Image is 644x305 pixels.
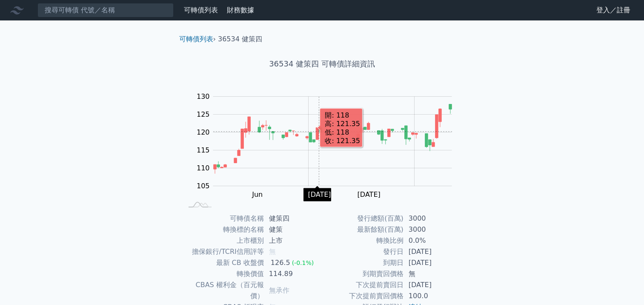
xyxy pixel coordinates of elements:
[322,291,404,302] td: 下次提前賣回價格
[197,182,210,190] tspan: 105
[252,190,263,199] tspan: Jun
[404,291,462,302] td: 100.0
[264,268,322,279] td: 114.89
[269,286,289,294] span: 無承作
[404,268,462,279] td: 無
[179,34,216,44] li: ›
[322,279,404,291] td: 下次提前賣回日
[184,6,218,14] a: 可轉債列表
[322,224,404,235] td: 最新餘額(百萬)
[197,128,210,136] tspan: 120
[179,35,213,43] a: 可轉債列表
[183,224,264,235] td: 轉換標的名稱
[183,268,264,279] td: 轉換價值
[404,257,462,268] td: [DATE]
[192,92,464,199] g: Chart
[264,213,322,224] td: 健策四
[197,110,210,118] tspan: 125
[404,213,462,224] td: 3000
[183,279,264,302] td: CBAS 權利金（百元報價）
[269,247,276,256] span: 無
[227,6,254,14] a: 財務數據
[183,257,264,268] td: 最新 CB 收盤價
[37,3,174,17] input: 搜尋可轉債 代號／名稱
[404,279,462,291] td: [DATE]
[214,104,452,174] g: Series
[404,235,462,246] td: 0.0%
[322,268,404,279] td: 到期賣回價格
[197,164,210,172] tspan: 110
[264,235,322,246] td: 上市
[183,235,264,246] td: 上市櫃別
[197,146,210,154] tspan: 115
[590,3,637,17] a: 登入／註冊
[322,235,404,246] td: 轉換比例
[197,92,210,101] tspan: 130
[404,246,462,257] td: [DATE]
[358,190,381,199] tspan: [DATE]
[322,213,404,224] td: 發行總額(百萬)
[264,224,322,235] td: 健策
[183,213,264,224] td: 可轉債名稱
[183,246,264,257] td: 擔保銀行/TCRI信用評等
[269,257,292,268] div: 126.5
[322,246,404,257] td: 發行日
[218,34,262,44] li: 36534 健策四
[172,58,472,70] h1: 36534 健策四 可轉債詳細資訊
[292,259,314,266] span: (-0.1%)
[404,224,462,235] td: 3000
[322,257,404,268] td: 到期日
